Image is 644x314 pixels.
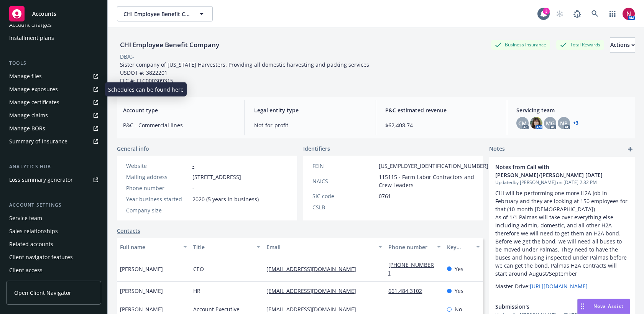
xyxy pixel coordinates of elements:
[117,145,149,153] span: General info
[388,306,396,313] a: -
[455,305,462,313] span: No
[9,238,53,250] div: Related accounts
[263,238,385,256] button: Email
[388,261,434,276] a: [PHONE_NUMBER]
[312,162,376,170] div: FEIN
[9,264,43,276] div: Client access
[32,11,56,17] span: Accounts
[6,251,101,263] a: Client navigator features
[489,157,635,296] div: Notes from Call with [PERSON_NAME]/[PERSON_NAME] [DATE]Updatedby [PERSON_NAME] on [DATE] 2:32 PMC...
[120,243,179,251] div: Full name
[312,203,376,211] div: CSLB
[9,32,54,44] div: Installment plans
[192,206,194,214] span: -
[610,38,635,52] div: Actions
[120,53,134,61] div: DBA: -
[577,299,630,314] button: Nova Assist
[312,192,376,200] div: SIC code
[455,265,463,273] span: Yes
[6,174,101,186] a: Loss summary generator
[518,119,527,127] span: CM
[193,265,204,273] span: CEO
[9,135,67,148] div: Summary of insurance
[6,32,101,44] a: Installment plans
[388,287,428,294] a: 661.484.3102
[193,287,200,295] span: HR
[120,265,163,273] span: [PERSON_NAME]
[6,83,101,95] a: Manage exposures
[6,201,101,209] div: Account settings
[120,61,369,84] span: Sister company of [US_STATE] Harvesters. Providing all domestic harvesting and packing services U...
[254,106,366,114] span: Legal entity type
[623,8,635,20] img: photo
[385,106,498,114] span: P&C estimated revenue
[126,206,189,214] div: Company size
[388,243,432,251] div: Phone number
[312,177,376,185] div: NAICS
[9,19,52,31] div: Account charges
[610,37,635,53] button: Actions
[190,238,263,256] button: Title
[556,40,604,49] div: Total Rewards
[385,121,498,129] span: $62,408.74
[254,121,366,129] span: Not-for-profit
[117,6,213,21] button: CHI Employee Benefit Company
[379,192,391,200] span: 0761
[117,227,140,235] a: Contacts
[379,162,488,170] span: [US_EMPLOYER_IDENTIFICATION_NUMBER]
[193,305,240,313] span: Account Executive
[530,283,588,290] a: [URL][DOMAIN_NAME]
[587,6,603,21] a: Search
[444,238,483,256] button: Key contact
[593,303,624,309] span: Nova Assist
[455,287,463,295] span: Yes
[543,8,550,15] div: 3
[489,145,505,154] span: Notes
[546,119,555,127] span: MG
[6,109,101,122] a: Manage claims
[192,173,241,181] span: [STREET_ADDRESS]
[120,305,163,313] span: [PERSON_NAME]
[126,195,189,203] div: Year business started
[126,184,189,192] div: Phone number
[266,287,362,294] a: [EMAIL_ADDRESS][DOMAIN_NAME]
[14,289,71,297] span: Open Client Navigator
[573,121,578,125] a: +3
[6,163,101,171] div: Analytics hub
[9,174,73,186] div: Loss summary generator
[491,40,550,49] div: Business Insurance
[6,122,101,135] a: Manage BORs
[9,70,42,82] div: Manage files
[303,145,330,153] span: Identifiers
[9,225,58,237] div: Sales relationships
[266,306,362,313] a: [EMAIL_ADDRESS][DOMAIN_NAME]
[117,238,190,256] button: Full name
[126,162,189,170] div: Website
[6,3,101,25] a: Accounts
[385,238,444,256] button: Phone number
[6,19,101,31] a: Account charges
[192,195,259,203] span: 2020 (5 years in business)
[9,251,73,263] div: Client navigator features
[6,59,101,67] div: Tools
[570,6,585,21] a: Report a Bug
[6,135,101,148] a: Summary of insurance
[560,119,568,127] span: NP
[123,10,190,18] span: CHI Employee Benefit Company
[266,265,362,273] a: [EMAIL_ADDRESS][DOMAIN_NAME]
[495,302,609,311] span: Submission's
[117,40,222,50] div: CHI Employee Benefit Company
[6,70,101,82] a: Manage files
[495,189,629,278] p: CHI will be performing one more H2A job in February and they are looking at 150 employees for tha...
[192,184,194,192] span: -
[126,173,189,181] div: Mailing address
[495,179,629,186] span: Updated by [PERSON_NAME] on [DATE] 2:32 PM
[379,203,381,211] span: -
[9,83,58,95] div: Manage exposures
[6,212,101,224] a: Service team
[552,6,567,21] a: Start snowing
[605,6,620,21] a: Switch app
[9,96,59,109] div: Manage certificates
[379,173,488,189] span: 115115 - Farm Labor Contractors and Crew Leaders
